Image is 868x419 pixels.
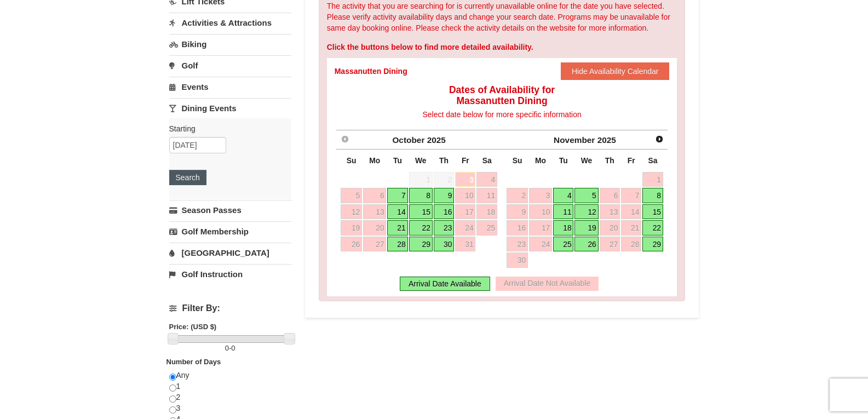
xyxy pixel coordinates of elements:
[554,135,595,145] span: November
[455,172,475,187] a: 3
[597,135,616,145] span: 2025
[341,220,362,236] a: 19
[507,252,528,268] a: 30
[455,220,475,236] a: 24
[621,204,641,220] a: 14
[387,237,407,252] a: 28
[535,156,546,165] span: Monday
[341,188,362,203] a: 5
[393,156,402,165] span: Tuesday
[169,200,291,220] a: Season Passes
[642,204,663,220] a: 15
[621,220,641,236] a: 21
[409,172,433,187] span: 1
[392,135,424,145] span: October
[529,188,552,203] a: 3
[409,220,433,236] a: 22
[169,343,291,354] label: -
[600,188,620,203] a: 6
[476,220,497,236] a: 25
[169,98,291,118] a: Dining Events
[507,204,528,220] a: 9
[439,156,449,165] span: Thursday
[455,204,475,220] a: 17
[553,220,573,236] a: 18
[341,204,362,220] a: 12
[600,237,620,252] a: 27
[553,188,573,203] a: 4
[169,77,291,97] a: Events
[341,135,349,144] span: Prev
[363,237,386,252] a: 27
[482,156,492,165] span: Saturday
[225,344,229,352] span: 0
[513,156,522,165] span: Sunday
[455,188,475,203] a: 10
[476,188,497,203] a: 11
[369,156,380,165] span: Monday
[341,237,362,252] a: 26
[529,220,552,236] a: 17
[581,156,593,165] span: Wednesday
[642,220,663,236] a: 22
[363,220,386,236] a: 20
[169,55,291,76] a: Golf
[363,188,386,203] a: 6
[642,237,663,252] a: 29
[455,237,475,252] a: 31
[387,220,407,236] a: 21
[169,221,291,242] a: Golf Membership
[169,34,291,54] a: Biking
[169,170,206,185] button: Search
[363,204,386,220] a: 13
[434,172,455,187] span: 2
[169,123,283,134] label: Starting
[434,220,455,236] a: 23
[409,188,433,203] a: 8
[169,323,217,331] strong: Price: (USD $)
[169,243,291,263] a: [GEOGRAPHIC_DATA]
[335,84,670,106] h4: Dates of Availability for Massanutten Dining
[476,172,497,187] a: 4
[600,220,620,236] a: 20
[574,188,598,203] a: 5
[387,188,407,203] a: 7
[529,237,552,252] a: 24
[387,204,407,220] a: 14
[169,264,291,284] a: Golf Instruction
[648,156,658,165] span: Saturday
[496,277,599,291] div: Arrival Date Not Available
[434,237,455,252] a: 30
[642,172,663,187] a: 1
[422,110,581,119] span: Select date below for more specific information
[434,204,455,220] a: 16
[507,188,528,203] a: 2
[529,204,552,220] a: 10
[561,62,670,80] button: Hide Availability Calendar
[605,156,614,165] span: Thursday
[400,277,490,291] div: Arrival Date Available
[574,237,598,252] a: 26
[574,220,598,236] a: 19
[409,237,433,252] a: 29
[462,156,469,165] span: Friday
[559,156,568,165] span: Tuesday
[553,204,573,220] a: 11
[327,42,677,53] div: Click the buttons below to find more detailed availability.
[655,135,664,144] span: Next
[476,204,497,220] a: 18
[621,237,641,252] a: 28
[652,131,667,147] a: Next
[553,237,573,252] a: 25
[335,66,407,77] div: Massanutten Dining
[166,358,221,366] strong: Number of Days
[600,204,620,220] a: 13
[621,188,641,203] a: 7
[347,156,357,165] span: Sunday
[409,204,433,220] a: 15
[169,303,291,313] h4: Filter By:
[169,13,291,33] a: Activities & Attractions
[434,188,455,203] a: 9
[628,156,635,165] span: Friday
[642,188,663,203] a: 8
